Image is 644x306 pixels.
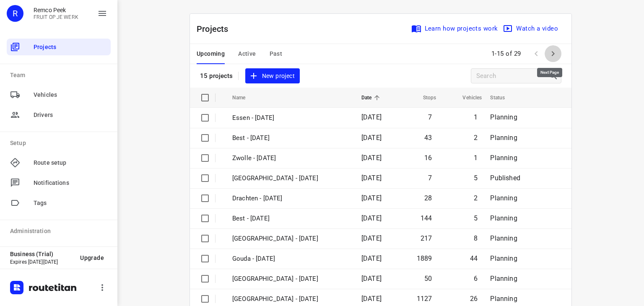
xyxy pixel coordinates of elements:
span: Active [238,49,256,59]
div: Notifications [7,174,111,191]
div: Vehicles [7,86,111,103]
p: FRUIT OP JE WERK [34,14,78,20]
span: 43 [424,134,432,142]
p: Setup [10,139,111,148]
span: 5 [474,214,478,222]
p: Zwolle - Wednesday [232,294,349,304]
span: [DATE] [361,275,382,283]
p: Essen - Friday [232,113,349,123]
span: 2 [474,134,478,142]
button: Upgrade [73,250,111,265]
span: 1889 [417,254,432,262]
p: Best - Thursday [232,214,349,223]
span: Date [361,93,383,103]
span: 8 [474,234,478,242]
span: Planning [490,154,517,162]
span: 7 [428,174,432,182]
span: 5 [474,174,478,182]
span: Name [232,93,257,103]
span: Planning [490,234,517,242]
span: Planning [490,275,517,283]
div: Tags [7,194,111,211]
span: Stops [412,93,436,103]
span: 44 [470,254,478,262]
span: New project [250,71,295,81]
p: Zwolle - Friday [232,153,349,163]
span: 7 [428,113,432,121]
div: Search [548,71,561,81]
button: New project [245,68,300,84]
span: [DATE] [361,174,382,182]
p: Drachten - Thursday [232,194,349,203]
p: Antwerpen - Wednesday [232,274,349,284]
p: Expires [DATE][DATE] [10,259,73,265]
span: 1-15 of 29 [488,45,525,63]
span: [DATE] [361,194,382,202]
span: Planning [490,295,517,303]
span: 6 [474,275,478,283]
span: Route setup [34,158,107,167]
span: [DATE] [361,134,382,142]
span: [DATE] [361,214,382,222]
span: [DATE] [361,113,382,121]
span: 16 [424,154,432,162]
span: Projects [34,43,107,52]
span: 1127 [417,295,432,303]
p: Administration [10,227,111,236]
span: Upgrade [80,254,104,261]
p: Business (Trial) [10,251,73,257]
span: Planning [490,113,517,121]
span: [DATE] [361,154,382,162]
span: 50 [424,275,432,283]
span: Tags [34,199,107,207]
p: Gouda - Wednesday [232,254,349,264]
p: Team [10,71,111,80]
span: Published [490,174,520,182]
span: 144 [421,214,432,222]
span: Vehicles [34,91,107,99]
div: Drivers [7,106,111,123]
span: 217 [421,234,432,242]
span: Planning [490,194,517,202]
span: Status [490,93,516,103]
span: Apps [34,246,107,255]
span: 28 [424,194,432,202]
span: 26 [470,295,478,303]
span: 2 [474,194,478,202]
span: Planning [490,134,517,142]
p: Best - Friday [232,133,349,143]
div: Projects [7,39,111,55]
span: [DATE] [361,234,382,242]
div: R [7,5,23,22]
p: Zwolle - Thursday [232,234,349,244]
p: Remco Peek [34,7,78,13]
span: [DATE] [361,254,382,262]
span: Past [270,49,283,59]
span: 1 [474,113,478,121]
input: Search projects [476,70,548,83]
div: Apps [7,242,111,259]
p: Gemeente Rotterdam - Thursday [232,174,349,183]
span: Planning [490,214,517,222]
span: Planning [490,254,517,262]
span: Notifications [34,179,107,187]
p: Projects [197,23,235,35]
span: 1 [474,154,478,162]
p: 15 projects [200,72,233,80]
span: [DATE] [361,295,382,303]
span: Upcoming [197,49,225,59]
span: Drivers [34,111,107,119]
span: Vehicles [452,93,482,103]
div: Route setup [7,154,111,171]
